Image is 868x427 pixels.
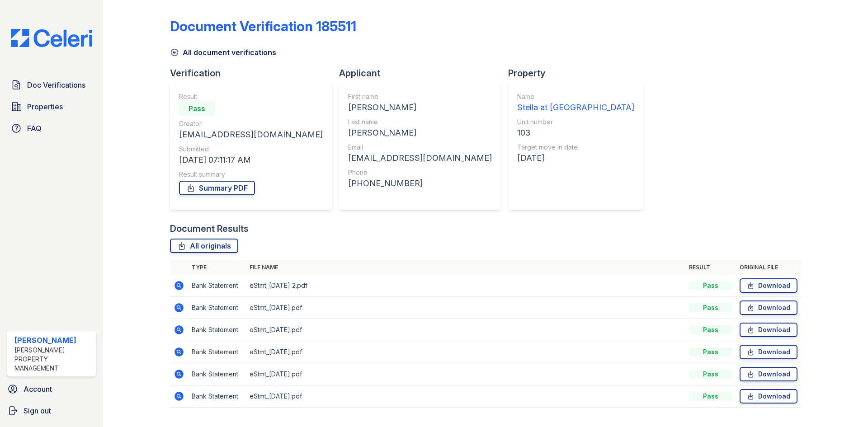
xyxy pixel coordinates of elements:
[179,145,323,154] div: Submitted
[170,18,356,34] div: Document Verification 185511
[508,67,651,80] div: Property
[348,143,492,152] div: Email
[517,92,634,101] div: Name
[517,127,634,139] div: 103
[27,123,42,134] span: FAQ
[179,170,323,179] div: Result summary
[4,29,99,47] img: CE_Logo_Blue-a8612792a0a2168367f1c8372b55b34899dd931a85d93a1a3d3e32e68fde9ad4.png
[348,101,492,114] div: [PERSON_NAME]
[188,319,246,341] td: Bank Statement
[188,363,246,385] td: Bank Statement
[740,389,797,404] a: Download
[246,297,685,319] td: eStmt_[DATE].pdf
[188,385,246,408] td: Bank Statement
[188,260,246,275] th: Type
[188,297,246,319] td: Bank Statement
[7,119,96,137] a: FAQ
[689,281,732,290] div: Pass
[188,341,246,363] td: Bank Statement
[689,303,732,312] div: Pass
[24,384,52,394] span: Account
[246,275,685,297] td: eStmt_[DATE] 2.pdf
[7,98,96,116] a: Properties
[348,117,492,127] div: Last name
[7,76,96,94] a: Doc Verifications
[179,119,323,128] div: Creator
[339,67,508,80] div: Applicant
[246,341,685,363] td: eStmt_[DATE].pdf
[4,402,99,420] a: Sign out
[740,367,797,381] a: Download
[740,323,797,337] a: Download
[179,154,323,166] div: [DATE] 07:11:17 AM
[246,363,685,385] td: eStmt_[DATE].pdf
[740,345,797,359] a: Download
[246,385,685,408] td: eStmt_[DATE].pdf
[689,392,732,401] div: Pass
[740,278,797,293] a: Download
[246,319,685,341] td: eStmt_[DATE].pdf
[517,92,634,114] a: Name Stella at [GEOGRAPHIC_DATA]
[517,152,634,164] div: [DATE]
[517,117,634,127] div: Unit number
[14,335,92,346] div: [PERSON_NAME]
[348,177,492,190] div: [PHONE_NUMBER]
[689,347,732,357] div: Pass
[170,239,238,253] a: All originals
[736,260,801,275] th: Original file
[179,181,255,195] a: Summary PDF
[740,300,797,315] a: Download
[14,346,92,373] div: [PERSON_NAME] Property Management
[24,405,51,416] span: Sign out
[179,128,323,141] div: [EMAIL_ADDRESS][DOMAIN_NAME]
[517,143,634,152] div: Target move in date
[348,152,492,164] div: [EMAIL_ADDRESS][DOMAIN_NAME]
[179,92,323,101] div: Result
[348,168,492,177] div: Phone
[27,80,85,90] span: Doc Verifications
[685,260,736,275] th: Result
[689,325,732,334] div: Pass
[517,101,634,114] div: Stella at [GEOGRAPHIC_DATA]
[170,222,249,235] div: Document Results
[179,101,215,116] div: Pass
[170,67,339,80] div: Verification
[348,92,492,101] div: First name
[188,275,246,297] td: Bank Statement
[689,370,732,379] div: Pass
[27,101,63,112] span: Properties
[4,380,99,398] a: Account
[348,127,492,139] div: [PERSON_NAME]
[170,47,276,58] a: All document verifications
[246,260,685,275] th: File name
